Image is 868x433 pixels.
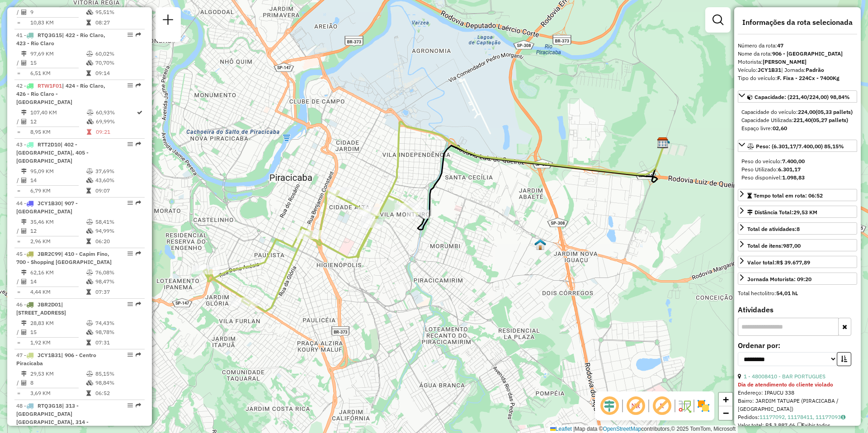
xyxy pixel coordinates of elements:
[21,51,27,56] i: Distância Total
[86,9,93,15] i: % de utilização da cubagem
[86,391,91,396] i: Tempo total em rota
[136,141,141,147] em: Rota exportada
[87,129,91,135] i: Tempo total em rota
[21,228,27,234] i: Total de Atividades
[136,83,141,88] em: Rota exportada
[30,378,86,387] td: 8
[95,217,141,226] td: 58,41%
[744,373,826,380] a: 1 - 48008410 - BAR PORTUGUES
[16,200,78,215] span: 44 -
[95,176,141,185] td: 43,60%
[782,158,805,165] strong: 7.400,00
[816,108,853,115] strong: (05,33 pallets)
[86,51,93,56] i: % de utilização do peso
[136,251,141,256] em: Rota exportada
[136,403,141,408] em: Rota exportada
[136,352,141,358] em: Rota exportada
[738,58,857,66] div: Motorista:
[625,395,646,417] span: Exibir NR
[738,273,857,285] a: Jornada Motorista: 09:20
[16,117,21,126] td: /
[776,290,798,297] strong: 54,01 hL
[696,399,711,413] img: Exibir/Ocultar setores
[127,352,133,358] em: Opções
[806,66,824,73] strong: Padrão
[86,380,93,386] i: % de utilização da cubagem
[747,242,801,250] div: Total de itens:
[127,200,133,206] em: Opções
[30,268,86,277] td: 62,16 KM
[127,32,133,38] em: Opções
[747,259,810,267] div: Valor total:
[741,124,854,132] div: Espaço livre:
[548,425,738,433] div: Map data © contributors,© 2025 TomTom, Microsoft
[738,42,857,50] div: Número da rota:
[30,226,86,235] td: 12
[127,83,133,88] em: Opções
[87,110,94,115] i: % de utilização do peso
[738,50,857,58] div: Nome da rota:
[30,49,86,58] td: 97,69 KM
[16,378,21,387] td: /
[16,127,21,136] td: =
[95,117,136,126] td: 69,99%
[723,394,729,405] span: +
[16,250,112,265] span: 45 -
[95,49,141,58] td: 60,02%
[86,239,91,244] i: Tempo total em rota
[95,108,136,117] td: 60,93%
[797,422,830,428] span: Exibir todos
[599,395,620,417] span: Ocultar deslocamento
[573,426,575,432] span: |
[16,250,112,265] span: | 410 - Capim Fino, 700 - Shopping [GEOGRAPHIC_DATA]
[95,328,141,337] td: 98,78%
[738,90,857,103] a: Capacidade: (221,40/224,00) 98,84%
[21,9,27,15] i: Total de Atividades
[777,75,840,81] strong: F. Fixa - 224Cx - 7400Kg
[30,287,86,297] td: 4,44 KM
[86,371,93,377] i: % de utilização do peso
[747,226,800,232] span: Total de atividades:
[86,71,91,76] i: Tempo total em rota
[738,289,857,297] div: Total hectolitro:
[95,18,141,27] td: 08:27
[86,178,93,183] i: % de utilização da cubagem
[534,239,546,250] img: 480 UDC Light Piracicaba
[95,268,141,277] td: 76,08%
[136,32,141,38] em: Rota exportada
[773,125,787,132] strong: 02,60
[30,328,86,337] td: 15
[30,108,86,117] td: 107,40 KM
[738,74,857,82] div: Tipo do veículo:
[30,389,86,398] td: 3,69 KM
[603,426,642,432] a: OpenStreetMap
[38,32,62,38] span: RTQ3G15
[30,8,86,17] td: 9
[755,94,850,100] span: Capacidade: (221,40/224,00) 98,84%
[95,8,141,17] td: 95,51%
[95,58,141,67] td: 70,70%
[137,110,142,115] i: Rota otimizada
[738,66,857,74] div: Veículo:
[16,389,21,398] td: =
[95,277,141,286] td: 98,47%
[16,176,21,185] td: /
[87,119,94,124] i: % de utilização da cubagem
[127,141,133,147] em: Opções
[747,208,817,216] div: Distância Total:
[16,32,105,47] span: | 422 - Rio Claro, 423 - Rio Claro
[21,219,27,225] i: Distância Total
[95,69,141,78] td: 09:14
[30,319,86,328] td: 28,83 KM
[741,116,854,124] div: Capacidade Utilizada:
[738,413,857,421] div: Pedidos:
[16,301,66,316] span: 46 -
[738,306,857,314] h4: Atividades
[95,237,141,246] td: 06:20
[550,426,572,432] a: Leaflet
[21,380,27,386] i: Total de Atividades
[811,117,848,123] strong: (05,27 pallets)
[21,169,27,174] i: Distância Total
[16,277,21,286] td: /
[95,319,141,328] td: 74,43%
